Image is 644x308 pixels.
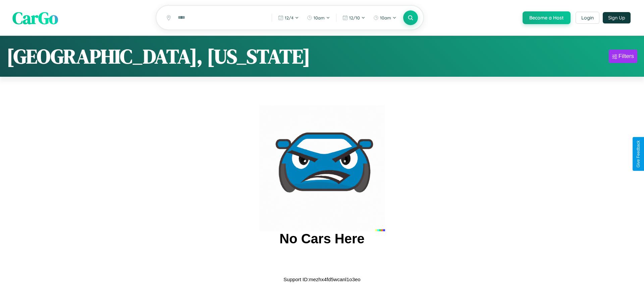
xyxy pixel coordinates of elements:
button: 12/4 [275,12,302,23]
span: 10am [380,15,391,20]
span: CarGo [12,6,58,29]
button: Become a Host [523,11,571,24]
p: Support ID: mezhx4fd5wcanl1o3eo [283,275,360,284]
img: car [259,105,385,231]
button: 10am [304,12,333,23]
div: Filters [619,53,634,60]
span: 10am [314,15,325,20]
span: 12 / 10 [349,15,360,20]
button: Login [576,12,599,24]
span: 12 / 4 [285,15,293,20]
button: 10am [370,12,400,23]
div: Give Feedback [636,140,641,168]
button: 12/10 [339,12,369,23]
h2: No Cars Here [279,231,364,246]
button: Sign Up [603,12,631,23]
button: Filters [609,50,637,63]
h1: [GEOGRAPHIC_DATA], [US_STATE] [7,43,310,70]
